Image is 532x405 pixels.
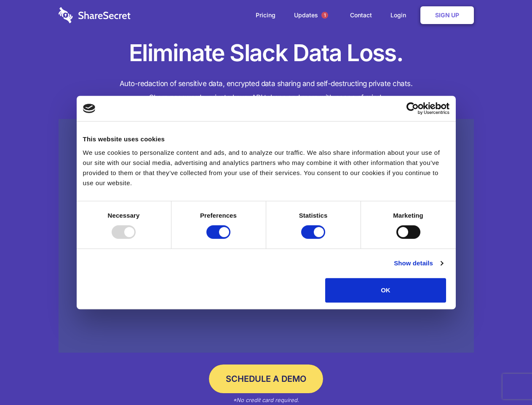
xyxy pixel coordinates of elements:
a: Usercentrics Cookiebot - opens in a new window [376,102,449,115]
img: logo-wordmark-white-trans-d4663122ce5f474addd5e946df7df03e33cb6a1c49d2221995e7729f52c070b2.svg [59,7,131,23]
a: Login [382,2,419,28]
strong: Statistics [299,212,328,219]
img: logo [83,104,96,113]
span: 1 [321,12,328,19]
div: This website uses cookies [83,134,449,144]
a: Contact [342,2,380,28]
a: Schedule a Demo [209,364,323,393]
h4: Auto-redaction of sensitive data, encrypted data sharing and self-destructing private chats. Shar... [59,77,474,105]
strong: Preferences [200,212,237,219]
a: Pricing [247,2,284,28]
h1: Eliminate Slack Data Loss. [59,38,474,68]
a: Wistia video thumbnail [59,119,474,353]
strong: Marketing [393,212,423,219]
a: Show details [394,258,443,268]
div: We use cookies to personalize content and ads, and to analyze our traffic. We also share informat... [83,148,449,188]
em: *No credit card required. [233,397,299,403]
a: Sign Up [420,6,474,24]
strong: Necessary [108,212,140,219]
button: OK [325,278,446,302]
